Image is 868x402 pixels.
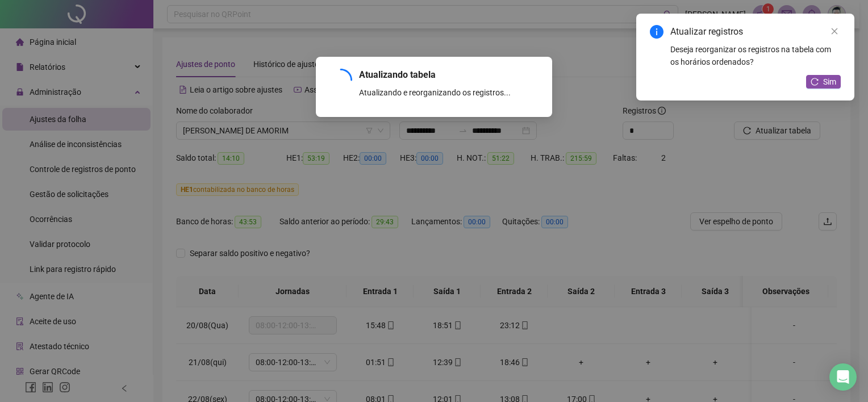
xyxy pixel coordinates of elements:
span: close [831,27,838,35]
span: loading [329,69,352,91]
a: Close [828,25,841,37]
div: Atualizar registros [670,25,841,39]
span: info-circle [650,25,663,39]
div: Atualizando tabela [359,68,539,82]
button: Sim [806,75,841,89]
span: Sim [823,76,836,88]
div: Open Intercom Messenger [829,363,857,391]
div: Atualizando e reorganizando os registros... [359,86,539,99]
div: Deseja reorganizar os registros na tabela com os horários ordenados? [670,43,841,68]
span: reload [811,78,819,86]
